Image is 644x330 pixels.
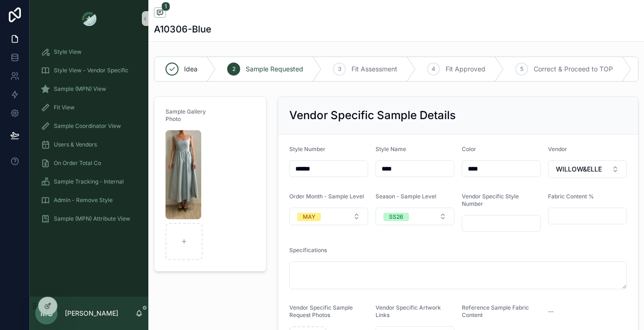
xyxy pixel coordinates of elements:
[35,210,143,227] a: Sample (MPN) Attribute View
[246,64,303,74] span: Sample Requested
[446,64,485,74] span: Fit Approved
[35,192,143,209] a: Admin - Remove Style
[35,173,143,190] a: Sample Tracking - Internal
[289,146,325,152] span: Style Number
[289,208,368,225] button: Select Button
[54,197,113,204] span: Admin - Remove Style
[462,193,519,207] span: Vendor Specific Style Number
[520,65,523,73] span: 5
[35,44,143,60] a: Style View
[462,304,529,318] span: Reference Sample Fabric Content
[54,67,128,74] span: Style View - Vendor Specific
[548,146,567,152] span: Vendor
[303,213,315,221] div: MAY
[232,65,236,73] span: 2
[351,64,397,74] span: Fit Assessment
[54,178,124,185] span: Sample Tracking - Internal
[35,118,143,134] a: Sample Coordinator View
[54,141,97,148] span: Users & Vendors
[54,85,106,93] span: Sample (MPN) View
[154,23,211,36] h1: A10306-Blue
[166,108,206,122] span: Sample Gallery Photo
[376,146,406,152] span: Style Name
[462,146,476,152] span: Color
[289,193,364,200] span: Order Month - Sample Level
[54,104,75,111] span: Fit View
[389,213,403,221] div: SS26
[54,48,82,56] span: Style View
[184,64,198,74] span: Idea
[376,304,441,318] span: Vendor Specific Artwork Links
[35,155,143,171] a: On Order Total Co
[30,37,148,239] div: scrollable content
[548,160,627,178] button: Select Button
[54,122,121,130] span: Sample Coordinator View
[338,65,341,73] span: 3
[35,81,143,97] a: Sample (MPN) View
[289,247,327,254] span: Specifications
[35,136,143,153] a: Users & Vendors
[54,159,101,167] span: On Order Total Co
[548,193,594,200] span: Fabric Content %
[35,62,143,79] a: Style View - Vendor Specific
[376,208,454,225] button: Select Button
[289,108,456,123] h2: Vendor Specific Sample Details
[289,304,353,318] span: Vendor Specific Sample Request Photos
[166,130,201,219] img: Screenshot-2025-09-24-at-2.50.29-PM.png
[35,99,143,116] a: Fit View
[82,11,96,26] img: App logo
[54,215,130,222] span: Sample (MPN) Attribute View
[161,2,170,11] span: 1
[534,64,613,74] span: Correct & Proceed to TOP
[154,7,166,19] button: 1
[376,193,436,200] span: Season - Sample Level
[65,309,118,318] p: [PERSON_NAME]
[548,307,554,316] span: --
[556,165,602,174] span: WILLOW&ELLE
[432,65,435,73] span: 4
